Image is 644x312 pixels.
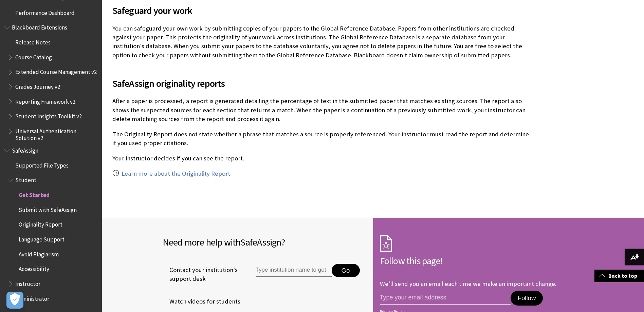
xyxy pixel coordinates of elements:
span: Safeguard your work [112,3,533,18]
h2: Need more help with ? [163,235,366,249]
input: email address [380,291,511,305]
p: Your instructor decides if you can see the report. [112,154,533,163]
span: Originality Report [19,219,62,228]
span: Language Support [19,234,65,243]
a: Back to top [594,270,644,282]
button: Follow [511,291,542,306]
span: Blackboard Extensions [12,22,67,31]
span: Avoid Plagiarism [19,249,59,258]
span: Contact your institution's support desk [163,266,240,283]
p: The Originality Report does not state whether a phrase that matches a source is properly referenc... [112,130,533,148]
button: Open Preferences [6,292,23,309]
span: Extended Course Management v2 [15,66,97,76]
span: Instructor [15,278,40,287]
span: Grades Journey v2 [15,81,60,90]
span: Submit with SafeAssign [19,204,77,213]
a: Learn more about the Originality Report [122,170,230,178]
span: SafeAssign [240,236,281,248]
input: Type institution name to get support [256,264,332,277]
span: Release Notes [15,37,51,46]
span: SafeAssign [12,145,38,154]
span: Course Catalog [15,52,52,61]
span: Get Started [19,189,50,198]
span: Administrator [15,293,49,302]
p: You can safeguard your own work by submitting copies of your papers to the Global Reference Datab... [112,24,533,60]
h2: Follow this page! [380,254,584,268]
button: Go [332,264,360,277]
nav: Book outline for Blackboard SafeAssign [4,145,98,304]
p: We'll send you an email each time we make an important change. [380,280,556,288]
p: After a paper is processed, a report is generated detailing the percentage of text in the submitt... [112,97,533,123]
span: Universal Authentication Solution v2 [15,125,97,141]
nav: Book outline for Blackboard Extensions [4,22,98,142]
span: Student [15,175,36,184]
span: Reporting Framework v2 [15,96,75,105]
span: Accessibility [19,264,49,273]
img: Subscription Icon [380,235,392,252]
span: Supported File Types [15,160,69,169]
a: Watch videos for students [163,296,240,307]
span: Performance Dashboard [15,7,75,16]
span: SafeAssign originality reports [112,76,533,91]
span: Student Insights Toolkit v2 [15,111,82,120]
